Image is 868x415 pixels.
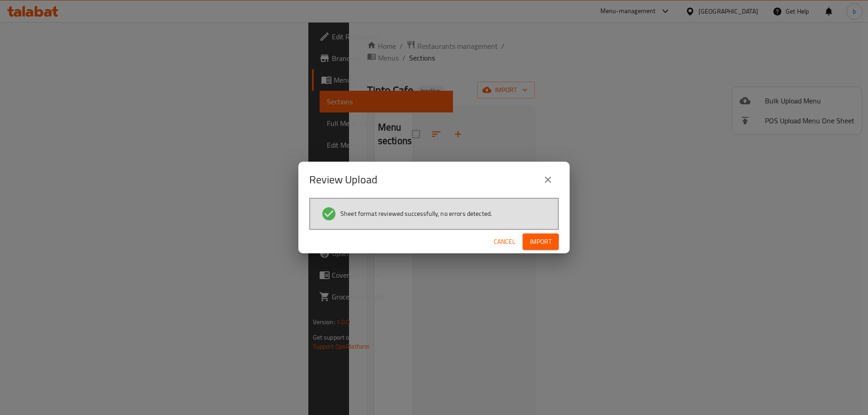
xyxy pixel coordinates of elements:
[309,173,377,187] h2: Review Upload
[523,233,559,250] button: Import
[490,233,519,250] button: Cancel
[530,236,552,247] span: Import
[494,236,515,247] span: Cancel
[340,209,492,218] span: Sheet format reviewed successfully, no errors detected.
[537,169,559,191] button: close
